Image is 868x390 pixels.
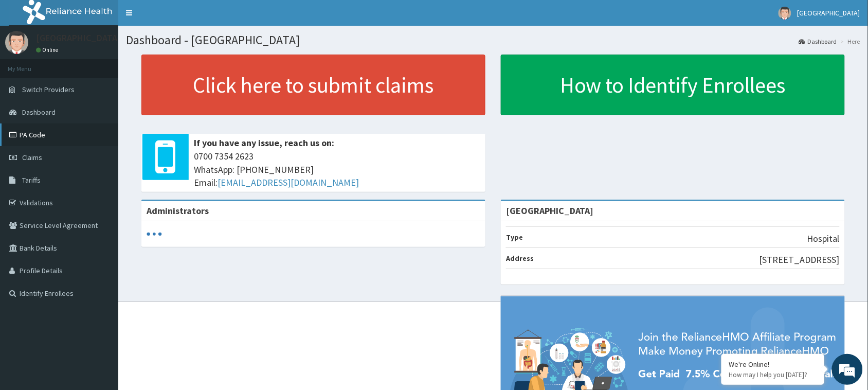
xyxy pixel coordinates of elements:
[22,85,75,94] span: Switch Providers
[506,205,594,217] strong: [GEOGRAPHIC_DATA]
[759,253,840,267] p: [STREET_ADDRESS]
[22,153,42,162] span: Claims
[729,370,817,379] p: How may I help you today?
[194,137,334,149] b: If you have any issue, reach us on:
[22,108,56,117] span: Dashboard
[36,46,61,54] a: Online
[36,33,121,43] p: [GEOGRAPHIC_DATA]
[799,37,837,46] a: Dashboard
[141,55,485,115] a: Click here to submit claims
[506,233,523,242] b: Type
[147,205,209,217] b: Administrators
[218,176,359,188] a: [EMAIL_ADDRESS][DOMAIN_NAME]
[506,254,534,263] b: Address
[798,8,860,17] span: [GEOGRAPHIC_DATA]
[807,232,840,245] p: Hospital
[5,31,28,54] img: User Image
[779,7,791,20] img: User Image
[838,37,860,46] li: Here
[194,150,480,189] span: 0700 7354 2623 WhatsApp: [PHONE_NUMBER] Email:
[501,55,845,115] a: How to Identify Enrollees
[729,360,817,369] div: We're Online!
[147,226,162,242] svg: audio-loading
[126,33,860,47] h1: Dashboard - [GEOGRAPHIC_DATA]
[22,175,41,185] span: Tariffs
